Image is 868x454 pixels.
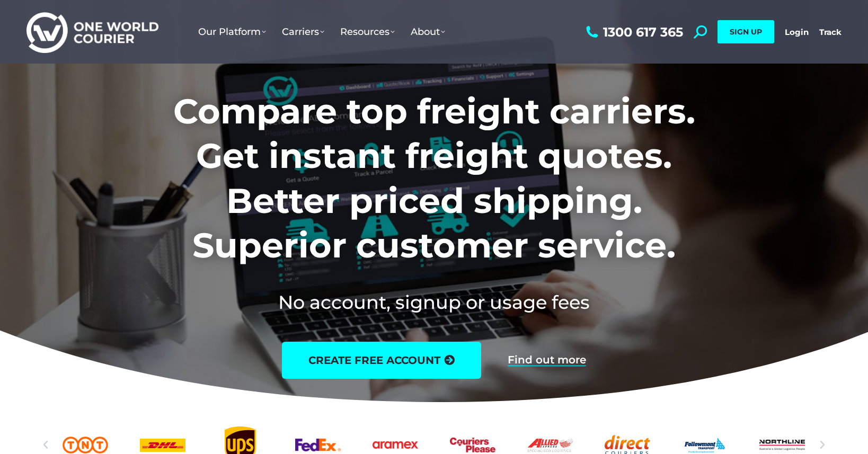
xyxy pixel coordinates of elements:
a: Login [785,27,809,37]
a: SIGN UP [718,20,774,43]
h2: No account, signup or usage fees [103,289,765,315]
img: One World Courier [26,11,158,54]
a: Resources [332,15,403,48]
a: Carriers [274,15,332,48]
a: Our Platform [190,15,274,48]
a: About [403,15,453,48]
span: Carriers [282,26,324,38]
span: SIGN UP [730,27,762,37]
span: About [411,26,445,38]
a: Find out more [508,354,586,366]
a: 1300 617 365 [583,25,683,39]
a: Track [819,27,842,37]
span: Our Platform [198,26,266,38]
span: Resources [340,26,395,38]
a: create free account [282,342,481,379]
h1: Compare top freight carriers. Get instant freight quotes. Better priced shipping. Superior custom... [103,89,765,268]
